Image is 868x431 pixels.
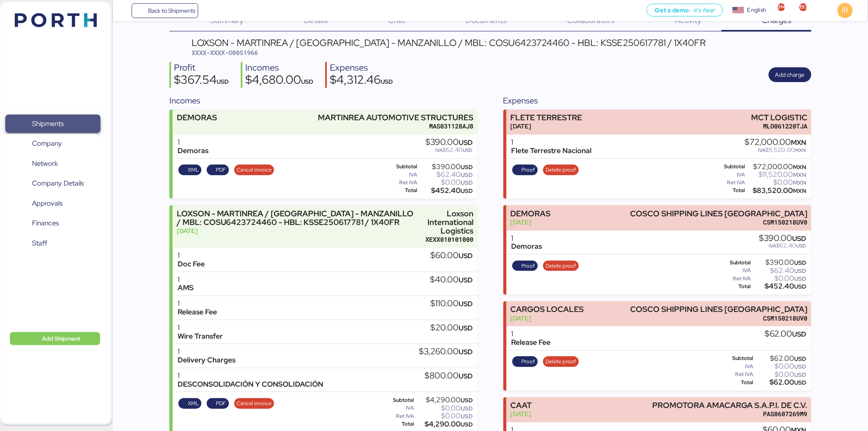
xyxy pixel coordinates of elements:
div: Subtotal [718,260,751,266]
button: XML [178,398,201,409]
div: Subtotal [718,355,754,361]
div: DEMORAS [177,113,217,122]
div: Ret IVA [384,180,417,186]
span: XML [188,165,199,174]
div: Loxson International Logistics [418,209,474,235]
span: Network [32,158,58,170]
span: USD [461,179,473,186]
span: USD [461,413,473,420]
span: Company Details [32,177,84,189]
span: PDF [216,399,226,408]
div: Ret IVA [718,371,754,377]
div: XEXX010101000 [418,235,474,244]
div: IVA [718,268,751,273]
span: USD [795,275,806,282]
div: Ret IVA [718,276,751,282]
span: Company [32,138,62,149]
span: MXN [791,138,806,147]
div: 1 [178,323,223,332]
div: $62.00 [755,379,806,385]
div: MCT LOGISTIC [751,113,807,122]
span: Details [304,15,328,25]
div: $62.40 [425,147,473,153]
div: 1 [178,138,208,147]
div: 1 [178,275,194,284]
div: CSM150218UV0 [630,314,807,323]
span: USD [461,163,473,171]
div: $4,312.46 [330,74,393,88]
span: USD [795,283,806,290]
div: IVA [384,405,414,411]
span: XML [188,399,199,408]
span: MXN [793,163,806,171]
div: $20.00 [430,323,473,332]
div: Doc Fee [178,260,205,268]
div: $390.00 [425,138,473,147]
div: $390.00 [759,234,806,243]
span: MXN [793,187,806,195]
span: Delete proof [546,357,576,366]
div: $390.00 [753,259,806,266]
div: $452.40 [419,188,473,194]
div: $40.00 [430,275,473,284]
span: XXXX-XXXX-O0051966 [192,48,258,57]
a: Staff [5,234,101,252]
div: AMS [178,284,194,292]
div: Release Fee [512,338,551,347]
button: PDF [207,398,229,409]
span: USD [459,299,473,308]
span: IVA [769,243,777,249]
div: $0.00 [755,371,806,378]
button: Add charge [769,67,811,82]
div: $4,680.00 [245,74,313,88]
div: $11,520.00 [745,147,806,153]
span: USD [301,78,313,85]
div: IVA [384,172,417,178]
a: Company [5,134,101,153]
span: USD [459,275,473,284]
div: Total [718,188,745,193]
span: Approvals [32,197,62,209]
div: DESCONSOLIDACIÓN Y CONSOLIDACIÓN [178,380,323,389]
div: 1 [512,138,592,147]
a: Back to Shipments [132,3,199,18]
div: CAAT [510,401,532,410]
button: Delete proof [543,356,579,367]
div: CSM150218UV0 [630,218,807,227]
div: CARGOS LOCALES [510,305,584,314]
span: Delete proof [546,261,576,271]
span: Chat [388,15,406,25]
button: Cancel invoice [234,165,274,175]
button: XML [178,165,201,175]
span: USD [461,187,473,195]
span: PDF [216,165,226,174]
div: Wire Transfer [178,332,223,341]
span: USD [795,379,806,386]
a: Finances [5,214,101,233]
div: $0.00 [416,405,473,411]
span: Collaborators [567,15,615,25]
div: Release Fee [178,308,217,316]
div: Demoras [178,147,208,155]
div: Subtotal [384,397,414,403]
div: LOXSON - MARTINREA / [GEOGRAPHIC_DATA] - MANZANILLO / MBL: COSU6423724460 - HBL: KSSE250617781 / ... [177,209,414,227]
span: Documents [466,15,507,25]
div: $4,290.00 [416,421,473,427]
button: Add Shipment [10,332,100,345]
div: $110.00 [430,299,473,308]
div: Incomes [169,94,477,107]
div: $0.00 [416,413,473,419]
div: $390.00 [419,164,473,170]
span: IVA [758,147,766,154]
div: 1 [178,299,217,308]
div: PROMOTORA AMACARGA S.A.P.I. DE C.V. [652,401,807,410]
div: $3,260.00 [419,347,473,356]
span: MXN [795,147,806,154]
div: Ret IVA [718,180,745,186]
div: Subtotal [718,164,745,170]
span: USD [381,78,393,85]
span: USD [793,234,806,243]
button: Delete proof [543,261,579,271]
span: Shipments [32,118,64,130]
div: MLO061220TJA [751,122,807,131]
